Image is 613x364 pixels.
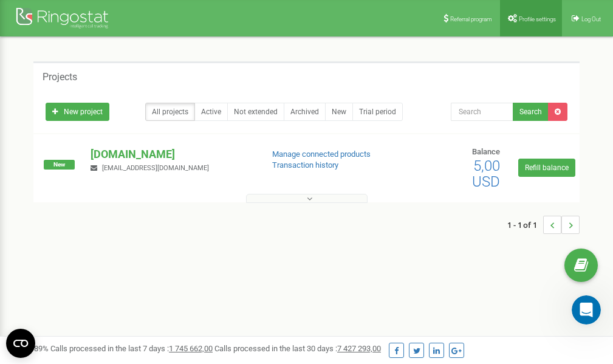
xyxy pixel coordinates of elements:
u: 1 745 662,00 [169,344,213,353]
a: Trial period [352,103,403,121]
a: Transaction history [272,160,338,170]
a: Archived [284,103,326,121]
h5: Projects [43,72,77,83]
span: Calls processed in the last 30 days : [214,344,381,353]
span: Referral program [450,16,492,22]
a: New [325,103,353,121]
a: Not extended [227,103,284,121]
p: [DOMAIN_NAME] [91,146,252,162]
span: New [44,160,75,170]
nav: ... [507,204,580,246]
button: Open CMP widget [6,329,35,358]
span: Calls processed in the last 7 days : [50,344,213,353]
a: New project [46,103,109,121]
u: 7 427 293,00 [337,344,381,353]
a: Refill balance [518,159,575,177]
span: 1 - 1 of 1 [507,216,543,234]
span: Profile settings [519,16,556,22]
iframe: Intercom live chat [572,295,601,325]
input: Search [451,103,513,121]
button: Search [513,103,549,121]
span: Log Out [581,16,601,22]
a: Active [194,103,228,121]
a: Manage connected products [272,149,371,159]
span: Balance [472,147,500,156]
span: 5,00 USD [472,157,500,190]
span: [EMAIL_ADDRESS][DOMAIN_NAME] [102,164,209,172]
a: All projects [145,103,195,121]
